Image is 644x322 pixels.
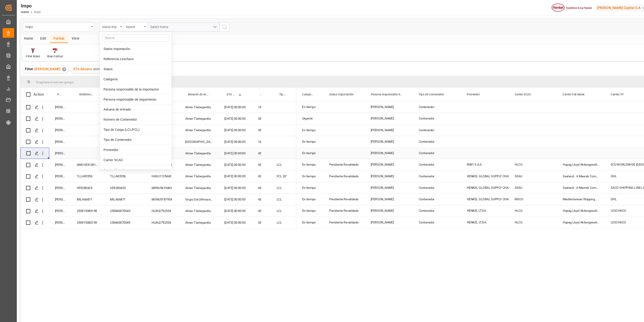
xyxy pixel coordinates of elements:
div: 43 [236,160,254,170]
span: Drag here to set row groups [34,75,69,79]
div: TLLA03556 [98,160,137,170]
div: LCL [254,192,277,203]
div: 43 [236,149,254,160]
div: Persona responsable de seguimiento [93,88,160,98]
div: Carrier SCAC [93,145,160,155]
div: HLBU2792534 [137,203,168,214]
div: [PERSON_NAME] [46,192,66,203]
div: TLLA03556 [66,160,98,170]
div: Contenedor [386,127,431,138]
div: [DATE] 00:00:00 [205,138,236,149]
span: Filter : [23,63,33,66]
div: 43 [236,117,254,127]
div: Referencia Leschaco [93,51,160,60]
span: Status Importación [308,87,331,90]
div: VER280425 [66,171,98,181]
span: 12 [613,3,618,7]
div: Press SPACE to select this row. [19,127,277,138]
div: [PERSON_NAME] [342,138,386,149]
div: [DATE] 00:00:00 [205,171,236,181]
div: View [64,33,77,40]
div: HLCU [476,149,521,160]
div: EMFI S.A.S. [437,149,471,160]
div: [PERSON_NAME] [46,160,66,170]
div: Carrier Short Name [93,155,160,164]
div: MSCU [476,181,521,192]
div: FCL 20" [254,160,277,170]
div: LCL [254,171,277,181]
span: Persona responsable de seguimiento [54,87,57,90]
div: Categoría [93,70,160,79]
div: [PERSON_NAME] [46,171,66,181]
div: ✕ [58,63,62,67]
div: [PERSON_NAME] [342,149,386,160]
div: [DATE] 00:00:00 [205,117,236,127]
div: Contenedor [386,149,431,160]
div: 43 [236,203,254,214]
div: HLCU [476,192,521,203]
div: MSNU5187954 [137,181,168,192]
div: DHL [566,160,611,170]
div: SACO SHIPPING LINE LIMITED [566,171,611,181]
div: Format [47,33,64,40]
div: Almer Tlalnepantla [168,106,205,116]
div: [DATE] 00:00:00 [205,106,236,116]
span: Referencia Leschaco [74,87,88,90]
div: Home [19,33,34,40]
div: [PERSON_NAME] [46,95,66,106]
div: En tiempo [277,138,303,149]
div: Contenedor [386,138,431,149]
div: Press SPACE to select this row. [19,160,277,171]
div: En tiempo [277,203,303,214]
div: En tiempo [277,181,303,192]
div: Pendiente Revalidado [308,182,336,192]
div: DHL [566,181,611,192]
div: 43 [236,106,254,116]
div: Contenedor [386,117,431,127]
div: Sealand - A Maersk Company [521,160,566,170]
span: Categoría [283,87,293,90]
div: SEAU [476,171,521,181]
div: LCL [254,181,277,192]
div: Hapag Lloyd Aktiengesellschaft [521,192,566,203]
button: [PERSON_NAME] Capital S.A [557,3,608,11]
div: Row Format [44,51,59,55]
div: En tiempo [277,95,303,106]
div: Hapag Lloyd Aktiengesellschaft [521,149,566,160]
input: Search [95,32,159,39]
div: Contenedor [386,171,431,181]
div: [DATE] 00:00:00 [205,203,236,214]
div: HENKEL LTDA. [437,192,471,203]
div: [DATE] 00:00:00 [205,127,236,138]
div: LCL [254,203,277,214]
div: Status [93,60,160,70]
div: HLCU [476,203,521,214]
span: Select Items [141,23,160,27]
span: Tipo de Contenedor [392,87,416,90]
div: [PERSON_NAME] [342,192,386,203]
div: ANR/VER/38173 [66,149,98,160]
span: [PERSON_NAME] [33,63,57,66]
div: 250915080158 [66,192,98,203]
div: [PERSON_NAME] [46,117,66,127]
div: Equals [118,22,133,27]
div: Contenedor [386,203,431,214]
div: Impo [20,2,38,9]
div: 16 [236,95,254,106]
div: Almer Tlalnepantla [168,138,205,149]
div: Press SPACE to select this row. [19,171,277,181]
div: MILA66871 [98,181,137,192]
button: search button [205,21,215,29]
span: Proveedor [437,87,449,90]
button: open menu [21,21,89,29]
div: Almer Tlalnepantla [168,192,205,203]
div: Pendiente Revalidado [308,203,336,214]
div: Contenedor [386,192,431,203]
div: 43 [236,171,254,181]
img: Henkel%20logo.jpg_1689854090.jpg [516,3,554,11]
div: Almer Tlalnepantla [168,160,205,170]
div: Tipo de Carga (LCL/FCL) [93,117,160,126]
div: Persona responsable de la importacion [93,79,160,88]
div: HENKEL GLOBAL SUPPLY CHAIN B.V. [437,160,471,170]
span: ETA Aduana [69,63,86,66]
